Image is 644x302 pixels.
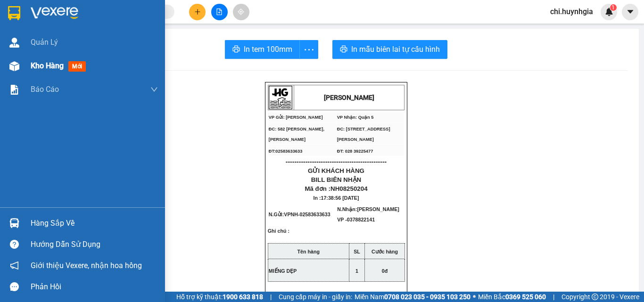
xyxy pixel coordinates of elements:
[592,294,598,300] span: copyright
[90,31,156,44] div: 0378822141
[10,282,19,291] span: message
[382,268,388,274] span: 0đ
[9,218,19,228] img: warehouse-icon
[269,127,324,142] span: ĐC: 582 [PERSON_NAME], [PERSON_NAME]
[505,293,546,301] strong: 0369 525 060
[10,240,19,249] span: question-circle
[211,4,228,20] button: file-add
[384,293,471,301] strong: 0708 023 035 - 0935 103 250
[269,212,330,217] span: N.Gửi:
[337,206,399,222] span: N.Nhận:
[355,292,471,302] span: Miền Nam
[8,41,83,54] div: 02583633633
[332,40,447,59] button: printerIn mẫu biên lai tự cấu hình
[354,249,360,254] strong: SL
[223,293,263,301] strong: 1900 633 818
[8,8,23,18] span: Gửi:
[225,40,300,59] button: printerIn tem 100mm
[31,237,158,252] div: Hướng dẫn sử dụng
[553,292,554,302] span: |
[337,115,374,120] span: VP Nhận: Quận 5
[189,4,206,20] button: plus
[270,292,272,302] span: |
[324,94,374,101] strong: [PERSON_NAME]
[31,280,158,294] div: Phản hồi
[337,149,373,154] span: ĐT: 028 39225477
[337,206,399,222] span: [PERSON_NAME] VP -
[314,195,359,201] span: In :
[31,36,58,48] span: Quản Lý
[299,212,330,217] span: 02583633633
[8,60,156,72] div: Tên hàng: MIẾNG DẸP ( : 1 )
[605,8,613,16] img: icon-new-feature
[286,158,387,165] span: ----------------------------------------------
[233,4,249,20] button: aim
[194,8,201,15] span: plus
[543,6,601,17] span: chi.huynhgia
[232,45,240,54] span: printer
[337,127,390,142] span: ĐC: [STREET_ADDRESS][PERSON_NAME]
[340,45,347,54] span: printer
[298,212,330,217] span: -
[279,292,352,302] span: Cung cấp máy in - giấy in:
[176,292,263,302] span: Hỗ trợ kỹ thuật:
[31,83,59,95] span: Báo cáo
[473,295,476,299] span: ⚪️
[478,292,546,302] span: Miền Bắc
[90,19,156,31] div: CHÚ Cang VP
[31,216,158,230] div: Hàng sắp về
[305,185,367,192] span: Mã đơn :
[611,4,615,11] span: 1
[90,8,156,19] div: Quận 5
[8,6,20,20] img: logo-vxr
[31,61,64,70] span: Kho hàng
[610,4,617,11] sup: 1
[9,61,19,71] img: warehouse-icon
[8,8,83,29] div: [PERSON_NAME]
[622,4,638,20] button: caret-down
[372,249,398,254] strong: Cước hàng
[321,195,359,201] span: 17:38:56 [DATE]
[300,44,318,56] span: more
[347,217,375,222] span: 0378822141
[351,43,440,55] span: In mẫu biên lai tự cấu hình
[355,268,358,274] span: 1
[269,115,323,120] span: VP Gửi: [PERSON_NAME]
[330,185,368,192] span: NH08250204
[299,40,318,59] button: more
[269,86,292,109] img: logo
[216,8,223,15] span: file-add
[268,228,289,241] span: Ghi chú :
[311,176,362,183] span: BILL BIÊN NHẬN
[626,8,635,16] span: caret-down
[297,249,320,254] strong: Tên hàng
[150,86,158,93] span: down
[284,212,298,217] span: VPNH
[90,9,113,19] span: Nhận:
[10,261,19,270] span: notification
[121,59,133,73] span: SL
[308,167,364,174] span: GỬI KHÁCH HÀNG
[8,29,83,41] div: VPNH
[238,8,244,15] span: aim
[9,85,19,95] img: solution-icon
[244,43,292,55] span: In tem 100mm
[68,61,86,72] span: mới
[31,260,142,271] span: Giới thiệu Vexere, nhận hoa hồng
[269,149,303,154] span: ĐT:02583633633
[9,38,19,48] img: warehouse-icon
[269,268,297,274] span: MIẾNG DẸP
